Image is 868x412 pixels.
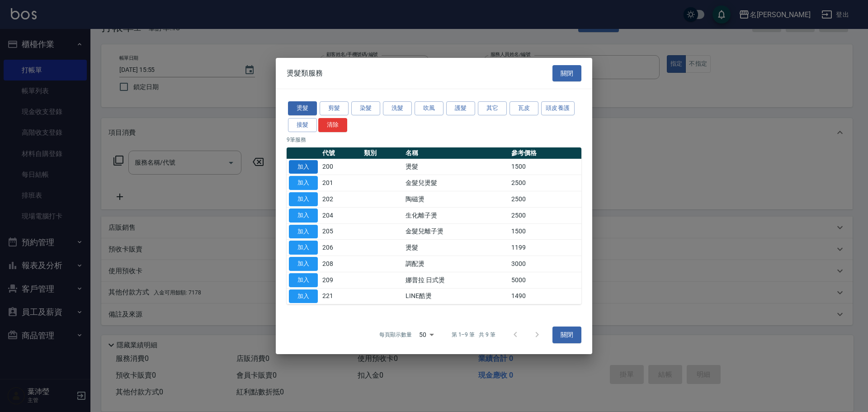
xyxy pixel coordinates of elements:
button: 加入 [289,225,318,239]
td: 1500 [509,223,581,240]
td: 燙髮 [403,159,509,175]
button: 加入 [289,208,318,223]
td: 1199 [509,240,581,256]
button: 洗髮 [383,101,412,115]
td: 1490 [509,288,581,304]
button: 加入 [289,160,318,174]
td: 206 [320,240,362,256]
td: 209 [320,272,362,288]
td: 205 [320,223,362,240]
div: 50 [415,322,437,347]
td: 陶磁燙 [403,191,509,208]
th: 參考價格 [509,147,581,159]
td: 2500 [509,175,581,191]
button: 加入 [289,289,318,303]
button: 接髮 [288,118,317,132]
button: 加入 [289,176,318,190]
th: 類別 [362,147,403,159]
td: 娜普拉 日式燙 [403,272,509,288]
td: 燙髮 [403,240,509,256]
td: 金髮兒燙髮 [403,175,509,191]
td: 204 [320,207,362,223]
button: 燙髮 [288,101,317,115]
button: 加入 [289,273,318,287]
button: 護髮 [446,101,475,115]
td: 221 [320,288,362,304]
p: 9 筆服務 [287,136,581,144]
td: 5000 [509,272,581,288]
span: 燙髮類服務 [287,69,323,78]
p: 第 1–9 筆 共 9 筆 [452,331,495,339]
td: 3000 [509,256,581,272]
td: 1500 [509,159,581,175]
th: 名稱 [403,147,509,159]
td: 201 [320,175,362,191]
td: 調配燙 [403,256,509,272]
td: 2500 [509,191,581,208]
button: 染髮 [351,101,380,115]
button: 吹風 [415,101,443,115]
button: 加入 [289,241,318,255]
button: 其它 [478,101,507,115]
button: 加入 [289,192,318,206]
th: 代號 [320,147,362,159]
td: 208 [320,256,362,272]
button: 頭皮養護 [541,101,575,115]
td: 202 [320,191,362,208]
button: 加入 [289,257,318,271]
button: 關閉 [552,327,581,343]
td: LINE酷燙 [403,288,509,304]
button: 清除 [318,118,347,132]
button: 關閉 [552,65,581,82]
button: 瓦皮 [509,101,538,115]
td: 金髮兒離子燙 [403,223,509,240]
p: 每頁顯示數量 [379,331,412,339]
td: 2500 [509,207,581,223]
button: 剪髮 [320,101,349,115]
td: 200 [320,159,362,175]
td: 生化離子燙 [403,207,509,223]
